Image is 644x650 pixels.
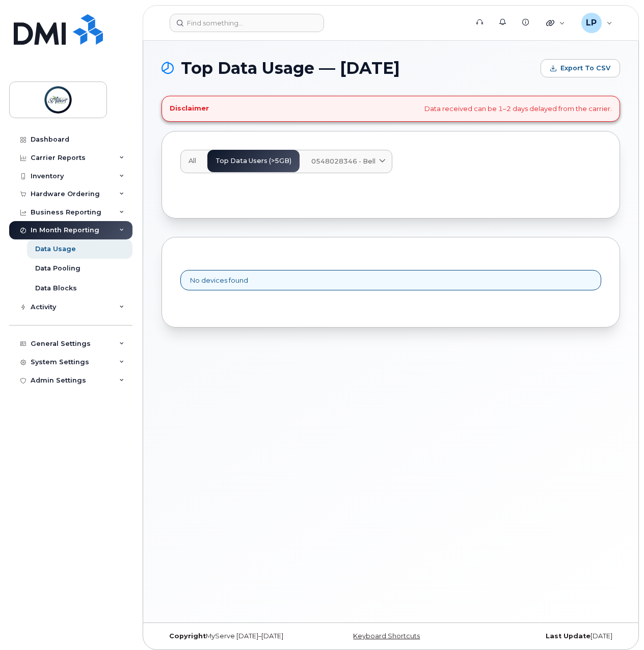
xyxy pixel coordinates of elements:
h4: Disclaimer [170,104,209,113]
button: Export to CSV [541,59,620,77]
a: 0548028346 - Bell [303,150,392,173]
span: All [189,157,196,165]
a: Keyboard Shortcuts [353,632,420,640]
div: Data received can be 1–2 days delayed from the carrier. [162,96,620,122]
span: Top Data Usage — [DATE] [181,61,400,76]
strong: Last Update [546,632,591,640]
strong: Copyright [169,632,206,640]
div: MyServe [DATE]–[DATE] [162,632,314,640]
span: 0548028346 - Bell [311,156,375,166]
div: No devices found [180,270,601,291]
span: Export to CSV [560,64,610,73]
div: [DATE] [467,632,620,640]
